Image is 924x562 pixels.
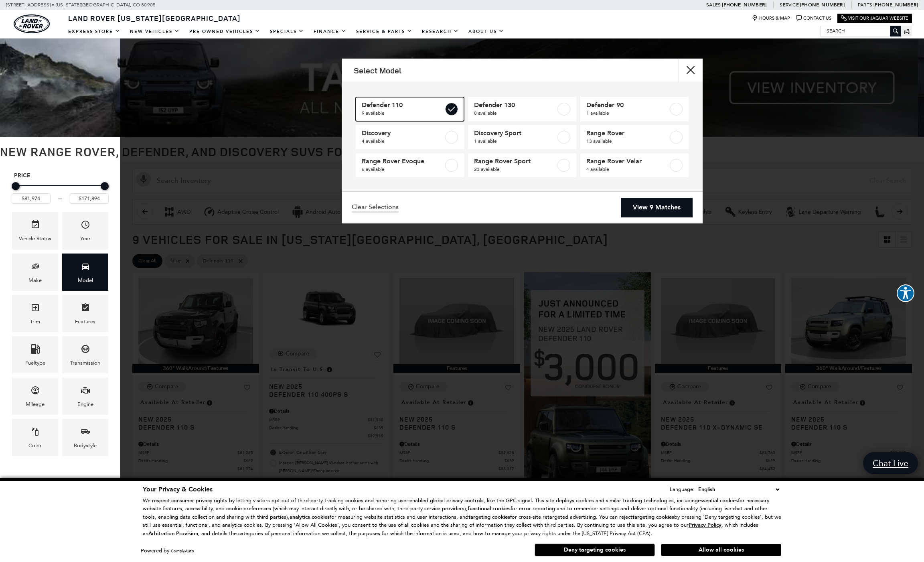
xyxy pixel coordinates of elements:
input: Maximum [70,193,109,204]
strong: targeting cookies [632,513,674,521]
div: YearYear [62,212,108,249]
div: Features [75,317,95,326]
strong: targeting cookies [468,513,510,521]
div: Price [12,179,109,204]
div: Year [80,234,91,243]
div: TrimTrim [12,295,58,332]
button: Allow all cookies [661,544,781,556]
a: New Vehicles [125,24,184,39]
span: Transmission [81,342,90,359]
a: [PHONE_NUMBER] [873,2,918,8]
h2: Select Model [354,66,401,75]
a: Discovery Sport1 available [468,125,576,149]
span: Service [780,2,798,8]
span: Engine [81,383,90,400]
span: Vehicle [30,218,40,234]
a: Specials [265,24,309,39]
div: FueltypeFueltype [12,336,58,373]
div: Fueltype [25,359,45,367]
span: 6 available [362,165,444,173]
strong: essential cookies [698,497,738,504]
button: Deny targeting cookies [535,544,655,556]
span: Bodystyle [81,425,90,441]
span: 1 available [586,109,668,117]
strong: functional cookies [468,505,511,512]
a: Discovery4 available [356,125,464,149]
div: Mileage [26,400,45,409]
div: MakeMake [12,254,58,291]
span: 4 available [362,137,444,145]
a: [PHONE_NUMBER] [800,2,845,8]
span: Parts [858,2,872,8]
div: ColorColor [12,419,58,456]
span: 4 available [586,165,668,173]
a: Defender 1109 available [356,97,464,121]
div: MileageMileage [12,377,58,415]
span: Range Rover Evoque [362,157,444,165]
span: Make [30,260,40,276]
a: Range Rover Velar4 available [580,153,689,177]
div: Bodystyle [74,441,97,450]
span: Year [81,218,90,234]
span: Range Rover [586,129,668,137]
a: ComplyAuto [171,548,194,554]
a: Range Rover13 available [580,125,689,149]
a: EXPRESS STORE [63,24,125,39]
div: ModelModel [62,254,108,291]
a: About Us [464,24,509,39]
strong: analytics cookies [290,513,330,521]
span: Fueltype [30,342,40,359]
button: Explore your accessibility options [897,284,914,302]
a: Contact Us [796,15,831,21]
span: Land Rover [US_STATE][GEOGRAPHIC_DATA] [68,13,241,23]
div: EngineEngine [62,377,108,415]
div: Powered by [141,548,194,554]
p: We respect consumer privacy rights by letting visitors opt out of third-party tracking cookies an... [143,497,781,538]
a: Defender 901 available [580,97,689,121]
a: Service & Parts [351,24,417,39]
a: Research [417,24,464,39]
nav: Main Navigation [63,24,509,39]
h5: Price [14,172,106,179]
a: Visit Our Jaguar Website [841,15,908,21]
a: Chat Live [863,452,918,474]
a: Range Rover Evoque6 available [356,153,464,177]
span: Your Privacy & Cookies [143,485,213,494]
span: 8 available [474,109,556,117]
a: Hours & Map [752,15,790,21]
aside: Accessibility Help Desk [897,284,914,304]
span: Model [81,260,90,276]
span: Range Rover Sport [474,157,556,165]
div: Minimum Price [12,182,20,190]
span: Trim [30,301,40,317]
span: Defender 130 [474,101,556,109]
div: Vehicle Status [19,234,51,243]
a: land-rover [14,14,50,33]
span: Chat Live [869,458,912,469]
u: Privacy Policy [689,521,721,529]
span: Defender 110 [362,101,444,109]
span: Color [30,425,40,441]
div: Engine [77,400,93,409]
a: [STREET_ADDRESS] • [US_STATE][GEOGRAPHIC_DATA], CO 80905 [6,2,156,8]
a: [PHONE_NUMBER] [722,2,766,8]
span: Defender 90 [586,101,668,109]
input: Search [821,26,901,36]
a: Land Rover [US_STATE][GEOGRAPHIC_DATA] [63,13,245,23]
span: Range Rover Velar [586,157,668,165]
span: 23 available [474,165,556,173]
a: View 9 Matches [621,198,693,217]
div: Language: [670,487,695,492]
strong: Arbitration Provision [148,530,198,537]
div: Maximum Price [101,182,109,190]
span: 9 available [362,109,444,117]
a: Pre-Owned Vehicles [184,24,265,39]
span: Features [81,301,90,317]
span: 1 available [474,137,556,145]
button: Close [679,59,703,83]
div: VehicleVehicle Status [12,212,58,249]
div: Transmission [70,359,100,367]
div: Make [28,276,42,285]
div: TransmissionTransmission [62,336,108,373]
span: Sales [706,2,721,8]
